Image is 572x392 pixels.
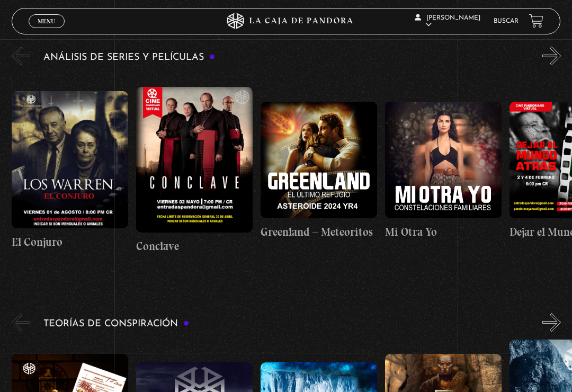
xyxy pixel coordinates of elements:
h3: Teorías de Conspiración [43,319,190,329]
h3: Análisis de series y películas [43,52,216,63]
h4: El Conjuro [12,234,128,251]
a: Greenland – Meteoritos [261,73,377,269]
a: Conclave [136,73,253,269]
button: Previous [12,313,30,332]
a: Mi Otra Yo [385,73,502,269]
h4: Greenland – Meteoritos [261,224,377,240]
a: Buscar [494,18,519,24]
span: [PERSON_NAME] [415,15,480,28]
h4: Conclave [136,238,253,255]
span: Menu [38,18,55,24]
a: View your shopping cart [529,14,543,28]
button: Next [542,313,561,332]
span: Cerrar [34,27,59,34]
h4: Mi Otra Yo [385,224,502,240]
button: Next [542,47,561,65]
a: El Conjuro [12,73,128,269]
button: Previous [12,47,30,65]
